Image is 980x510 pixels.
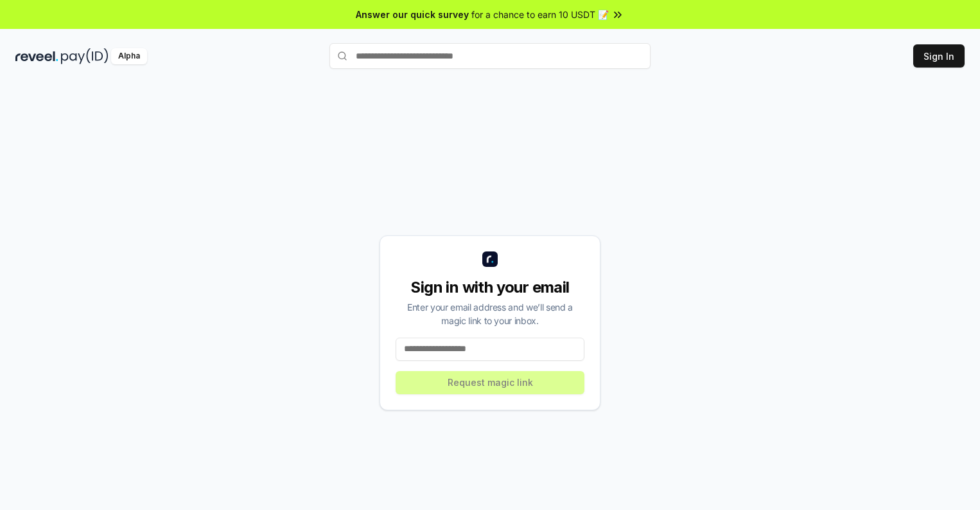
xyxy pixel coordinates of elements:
[913,44,965,68] button: Sign In
[396,277,584,298] div: Sign in with your email
[482,251,498,267] img: logo_small
[15,48,58,64] img: reveel_dark
[396,300,584,327] div: Enter your email address and we’ll send a magic link to your inbox.
[61,48,109,64] img: pay_id
[471,8,609,21] span: for a chance to earn 10 USDT 📝
[356,8,469,21] span: Answer our quick survey
[111,48,147,64] div: Alpha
